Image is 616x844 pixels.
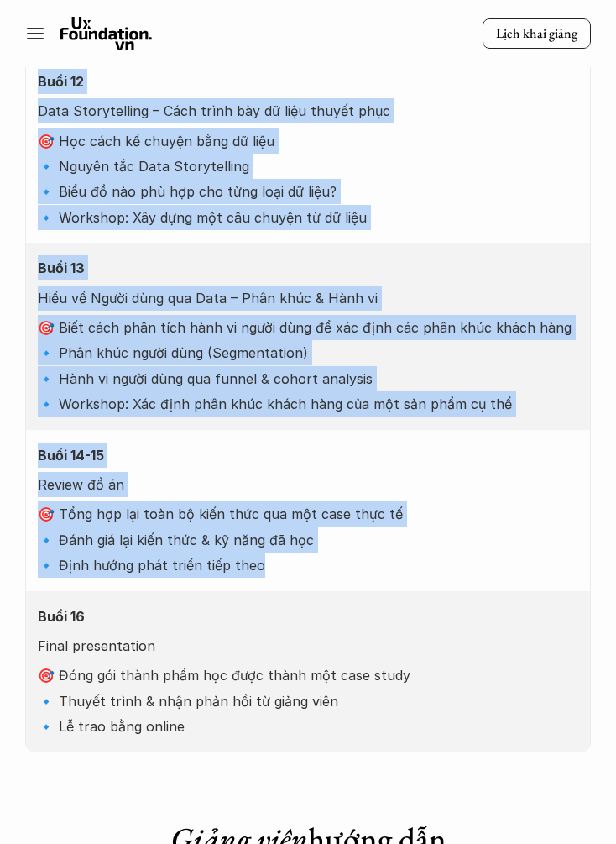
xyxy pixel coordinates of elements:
[38,315,578,417] p: 🎯 Biết cách phân tích hành vi người dùng để xác định các phân khúc khách hàng 🔹 Phân khúc người d...
[38,501,578,578] p: 🎯 Tổng hợp lại toàn bộ kiến thức qua một case thực tế 🔹 Đánh giá lại kiến thức & kỹ năng đã học 🔹...
[38,286,578,311] p: Hiểu về Người dùng qua Data – Phân khúc & Hành vi
[38,98,578,123] p: Data Storytelling – Cách trình bày dữ liệu thuyết phục
[38,633,578,658] p: Final presentation
[38,259,85,276] strong: Buổi 13
[38,663,578,739] p: 🎯 Đóng gói thành phầm học được thành một case study 🔹 Thuyết trình & nhận phản hồi từ giảng viên ...
[38,608,85,625] strong: Buổi 16
[38,73,84,90] strong: Buổi 12
[483,18,591,50] a: Lịch khai giảng
[496,25,577,43] p: Lịch khai giảng
[38,447,104,464] strong: Buổi 14-15
[38,128,578,231] p: 🎯 Học cách kể chuyện bằng dữ liệu 🔹 Nguyên tắc Data Storytelling 🔹 Biểu đồ nào phù hợp cho từng l...
[38,472,578,497] p: Review đồ án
